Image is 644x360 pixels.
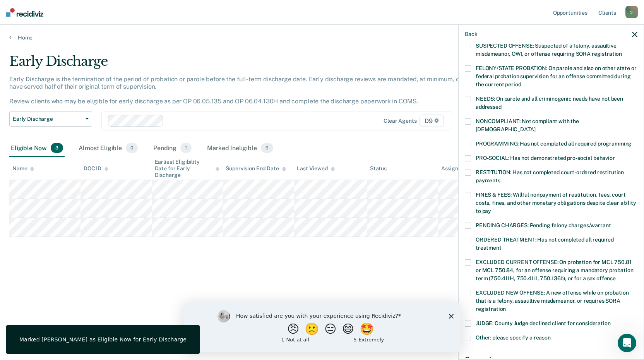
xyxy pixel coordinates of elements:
iframe: Survey by Kim from Recidiviz [183,302,461,352]
span: 1 [180,143,192,153]
div: Clear agents [384,118,416,124]
div: S [625,6,638,18]
p: Early Discharge is the termination of the period of probation or parole before the full-term disc... [9,75,490,105]
div: Early Discharge [9,53,492,75]
div: Almost Eligible [77,140,139,157]
span: 0 [126,143,138,153]
span: PRO-SOCIAL: Has not demonstrated pro-social behavior [476,155,615,161]
span: ORDERED TREATMENT: Has not completed all required treatment [476,237,614,251]
span: SUSPECTED OFFENSE: Suspected of a felony, assaultive misdemeanor, OWI, or offense requiring SORA ... [476,43,622,57]
span: FELONY/STATE PROBATION: On parole and also on other state or federal probation supervision for an... [476,65,637,87]
div: Assigned to [441,165,478,172]
div: Eligible Now [9,140,65,157]
div: Status [370,165,387,172]
div: Supervision End Date [226,165,286,172]
div: Pending [152,140,193,157]
iframe: Intercom live chat [618,334,636,352]
span: NONCOMPLIANT: Not compliant with the [DEMOGRAPHIC_DATA] [476,118,579,132]
span: EXCLUDED CURRENT OFFENSE: On probation for MCL 750.81 or MCL 750.84, for an offense requiring a m... [476,259,633,281]
span: Early Discharge [13,116,82,122]
span: 3 [51,143,63,153]
span: Other: please specify a reason [476,334,551,341]
div: Earliest Eligibility Date for Early Discharge [155,159,220,178]
span: PENDING CHARGES: Pending felony charges/warrant [476,222,611,228]
span: NEEDS: On parole and all criminogenic needs have not been addressed [476,96,623,110]
a: Home [9,34,635,41]
span: PROGRAMMING: Has not completed all required programming [476,141,632,147]
div: Marked Ineligible [206,140,275,157]
div: Last Viewed [297,165,334,172]
span: D9 [420,115,444,127]
span: FINES & FEES: Willful nonpayment of restitution, fees, court costs, fines, and other monetary obl... [476,192,636,214]
span: EXCLUDED NEW OFFENSE: A new offense while on probation that is a felony, assaultive misdemeanor, ... [476,290,629,312]
span: RESTITUTION: Has not completed court-ordered restitution payments [476,169,624,183]
span: 9 [261,143,273,153]
img: Recidiviz [6,8,43,17]
div: DOC ID [84,165,108,172]
div: Name [12,165,34,172]
div: Marked [PERSON_NAME] as Eligible Now for Early Discharge [19,336,187,343]
button: Back [465,31,477,38]
span: JUDGE: County Judge declined client for consideration [476,320,611,326]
